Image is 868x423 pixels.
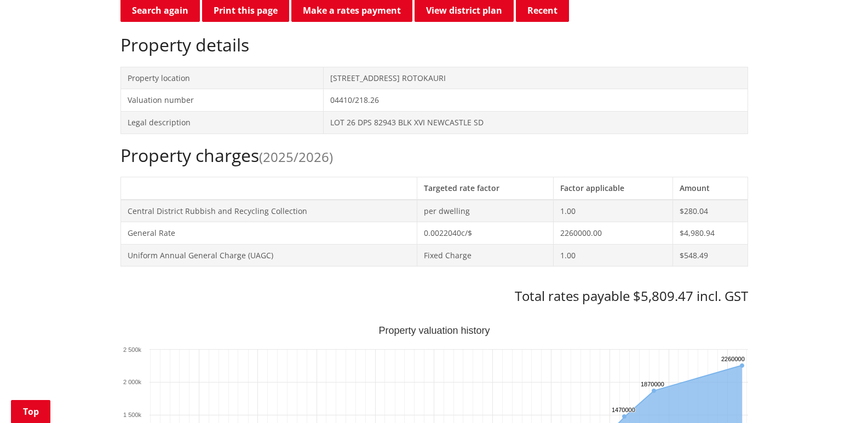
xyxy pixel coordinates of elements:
th: Factor applicable [554,177,673,199]
iframe: Messenger Launcher [818,377,857,416]
td: Uniform Annual General Charge (UAGC) [120,244,417,266]
td: Central District Rubbish and Recycling Collection [120,200,417,222]
td: per dwelling [417,200,554,222]
td: 04410/218.26 [324,89,748,112]
td: [STREET_ADDRESS] ROTOKAURI [324,67,748,89]
td: 1.00 [554,244,673,266]
h2: Property charges [120,145,748,166]
h3: Total rates payable $5,809.47 incl. GST [120,288,748,304]
td: $4,980.94 [673,222,748,245]
a: Top [11,400,50,423]
td: LOT 26 DPS 82943 BLK XVI NEWCASTLE SD [324,111,748,134]
td: Property location [120,67,324,89]
td: 0.0022040c/$ [417,222,554,245]
td: $280.04 [673,200,748,222]
text: 2 500k [123,346,141,353]
td: 1.00 [554,200,673,222]
span: (2025/2026) [259,148,333,166]
td: $548.49 [673,244,748,266]
text: 2260000 [721,356,745,362]
h2: Property details [120,34,748,55]
path: Tuesday, Jun 30, 12:00, 1,470,000. Capital Value. [622,414,626,419]
text: Property valuation history [378,325,490,336]
text: 1870000 [641,381,664,387]
td: Valuation number [120,89,324,112]
text: 1470000 [612,407,635,413]
path: Wednesday, Jun 30, 12:00, 1,870,000. Capital Value. [652,389,656,393]
td: Legal description [120,111,324,134]
th: Amount [673,177,748,199]
td: 2260000.00 [554,222,673,245]
td: Fixed Charge [417,244,554,266]
text: 2 000k [123,379,141,385]
td: General Rate [120,222,417,245]
path: Sunday, Jun 30, 12:00, 2,260,000. Capital Value. [739,363,744,368]
text: 1 500k [123,412,141,418]
th: Targeted rate factor [417,177,554,199]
